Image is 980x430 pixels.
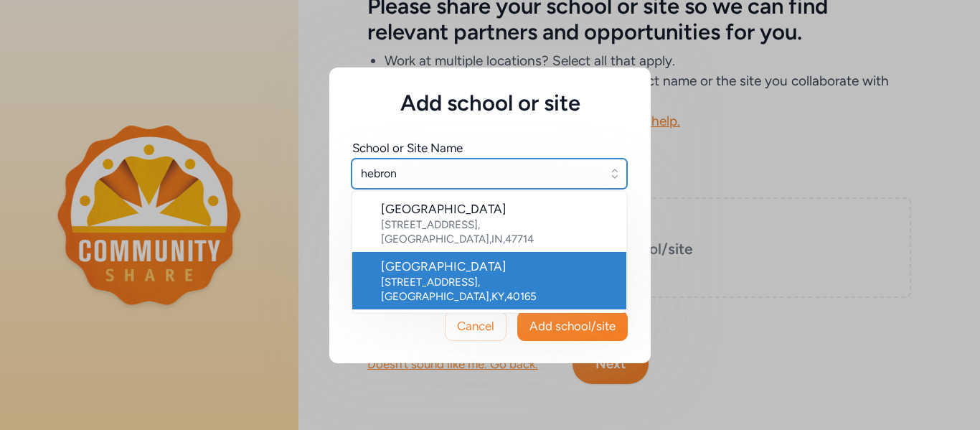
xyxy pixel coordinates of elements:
[381,218,615,246] div: [STREET_ADDRESS] , [GEOGRAPHIC_DATA] , IN , 47714
[352,90,628,116] h5: Add school or site
[529,317,616,335] span: Add school/site
[381,258,615,275] div: [GEOGRAPHIC_DATA]
[445,311,507,341] button: Cancel
[457,317,494,335] span: Cancel
[381,275,615,304] div: [STREET_ADDRESS] , [GEOGRAPHIC_DATA] , KY , 40165
[352,139,463,156] div: School or Site Name
[517,311,628,341] button: Add school/site
[381,200,615,218] div: [GEOGRAPHIC_DATA]
[352,159,627,189] input: Enter school name...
